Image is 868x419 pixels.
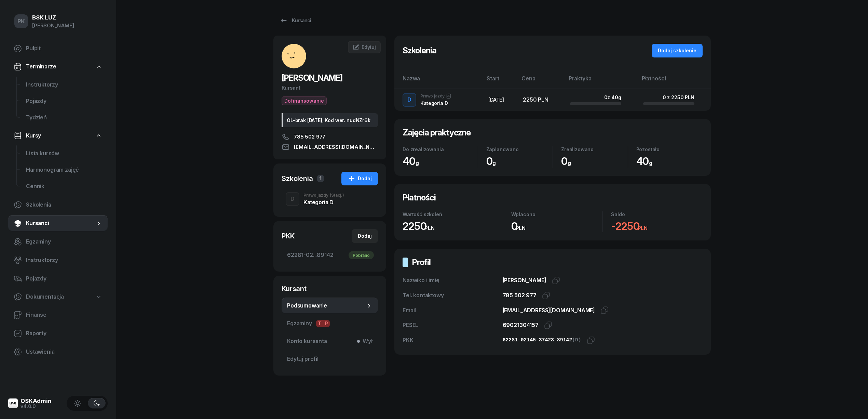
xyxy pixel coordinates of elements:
div: OL-brak [DATE], Kod wer. nudNZr6k [282,113,378,127]
small: PLN [516,225,526,231]
button: Dodaj [352,229,378,243]
a: EgzaminyTP [282,315,378,332]
div: Kursant [282,83,378,92]
div: BSK LUZ [32,15,74,21]
a: Pojazdy [21,93,108,109]
th: Praktyka [565,74,638,89]
div: Do zrealizowania [403,146,478,152]
div: D [288,193,297,205]
span: Tydzień [26,113,102,122]
h2: Płatności [403,192,436,203]
a: 62281-02...89142Pobrano [282,247,378,263]
span: PK [17,18,25,24]
a: Edytuj profil [282,351,378,367]
h2: Szkolenia [403,45,436,56]
div: Email [403,306,503,315]
span: Pulpit [26,44,102,53]
span: 1 [317,175,324,182]
a: 785 502 977 [282,133,378,141]
span: 40 [403,155,419,167]
small: g [568,160,571,166]
a: [EMAIL_ADDRESS][DOMAIN_NAME] [282,143,378,151]
span: Finanse [26,311,102,319]
a: Instruktorzy [8,252,108,269]
span: Instruktorzy [26,80,102,89]
span: Egzaminy [26,237,102,246]
span: [PERSON_NAME] [503,277,546,284]
small: PLN [424,225,435,231]
span: Pojazdy [26,274,102,283]
span: Dokumentacja [26,292,64,301]
span: 40 [636,155,653,167]
h2: Profil [412,257,431,268]
a: Finanse [8,307,108,323]
span: [PERSON_NAME] [282,73,342,83]
small: g [649,160,652,166]
a: Lista kursów [21,145,108,162]
button: D [286,192,299,206]
span: Kursanci [26,219,95,228]
div: [PERSON_NAME] [32,21,74,30]
span: 0 [486,155,496,167]
a: Podsumowanie [282,298,378,314]
div: Pozostało [636,146,703,152]
div: Zaplanowano [486,146,553,152]
th: Nazwa [394,74,483,89]
a: Kursy [8,128,108,144]
div: 69021304157 [503,321,539,330]
div: Kursanci [280,16,311,25]
div: 2250 [403,220,503,233]
a: Tydzień [21,109,108,126]
div: 785 502 977 [503,291,537,300]
div: Tel. kontaktowy [403,291,503,300]
a: Kursanci [8,215,108,232]
img: logo-xs@2x.png [8,398,18,408]
a: Ustawienia [8,344,108,360]
div: Dodaj szkolenie [658,47,696,55]
a: Edytuj [348,41,381,53]
span: Wył [360,337,372,346]
small: PLN [638,225,648,231]
span: Szkolenia [26,200,102,209]
span: (Stacj.) [330,193,344,197]
a: Kursanci [273,14,317,27]
span: Nazwiko i imię [403,277,439,284]
div: Pobrano [349,251,374,259]
div: 0 z 40g [604,94,621,100]
div: Kategoria D [303,199,344,205]
div: v4.0.0 [21,404,52,409]
div: PESEL [403,321,503,330]
div: Szkolenia [282,174,313,183]
div: OSKAdmin [21,398,52,404]
a: Terminarze [8,59,108,75]
span: (D) [572,337,581,343]
button: Dodaj [341,172,378,185]
a: Raporty [8,325,108,342]
span: Konto kursanta [287,337,372,346]
span: Edytuj profil [287,355,372,364]
span: Harmonogram zajęć [26,166,102,174]
button: Dofinansowanie [282,96,327,105]
span: 785 502 977 [294,133,325,141]
button: DPrawo jazdy(Stacj.)Kategoria D [282,189,378,209]
div: Dodaj [348,174,372,183]
div: Prawo jazdy [303,193,344,197]
span: Kursy [26,131,41,140]
a: Instruktorzy [21,77,108,93]
th: Płatności [638,74,711,89]
span: Pojazdy [26,97,102,106]
div: 2250 PLN [523,95,559,104]
span: Ustawienia [26,348,102,356]
div: 0 [511,220,603,233]
a: Cennik [21,178,108,195]
small: g [416,160,419,166]
div: Wpłacono [511,211,603,217]
div: Kursant [282,284,378,293]
span: Podsumowanie [287,301,366,310]
span: Terminarze [26,62,56,71]
div: [DATE] [488,95,512,104]
a: Harmonogram zajęć [21,162,108,178]
span: Edytuj [362,44,376,50]
div: Wartość szkoleń [403,211,503,217]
